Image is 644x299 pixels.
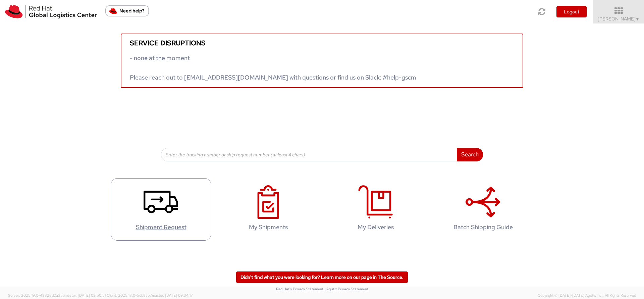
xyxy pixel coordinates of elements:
a: My Shipments [218,178,319,241]
a: My Deliveries [325,178,426,241]
button: Search [457,148,483,161]
h4: Batch Shipping Guide [440,224,526,231]
a: Didn't find what you were looking for? Learn more on our page in The Source. [236,271,408,283]
h5: Service disruptions [130,39,514,47]
button: Logout [556,6,587,17]
span: Client: 2025.18.0-5db8ab7 [107,293,193,298]
a: | Agistix Privacy Statement [324,287,368,291]
button: Need help? [105,5,149,16]
span: master, [DATE] 09:34:17 [152,293,193,298]
span: Copyright © [DATE]-[DATE] Agistix Inc., All Rights Reserved [538,293,636,298]
a: Shipment Request [111,178,211,241]
span: [PERSON_NAME] [598,16,640,22]
input: Enter the tracking number or ship request number (at least 4 chars) [161,148,457,161]
h4: My Deliveries [332,224,419,231]
span: ▼ [636,16,640,22]
a: Batch Shipping Guide [433,178,533,241]
span: Server: 2025.19.0-49328d0a35e [8,293,106,298]
h4: My Shipments [225,224,312,231]
a: Service disruptions - none at the moment Please reach out to [EMAIL_ADDRESS][DOMAIN_NAME] with qu... [121,34,523,88]
span: master, [DATE] 09:50:51 [65,293,106,298]
img: rh-logistics-00dfa346123c4ec078e1.svg [5,5,97,18]
span: - none at the moment Please reach out to [EMAIL_ADDRESS][DOMAIN_NAME] with questions or find us o... [130,54,416,81]
a: Red Hat's Privacy Statement [276,287,323,291]
h4: Shipment Request [118,224,204,231]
